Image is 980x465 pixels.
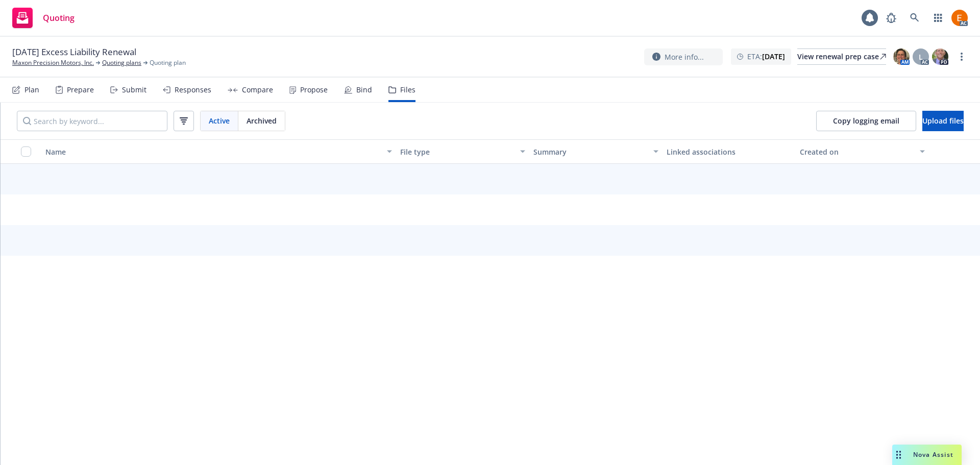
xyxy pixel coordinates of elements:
div: Propose [300,86,328,94]
span: [DATE] Excess Liability Renewal [12,46,136,58]
span: Active [209,115,230,126]
img: photo [893,48,910,65]
div: Files [400,86,415,94]
span: Upload files [922,116,964,126]
img: photo [951,10,968,26]
div: Submit [122,86,146,94]
button: More info... [644,48,723,65]
input: Search by keyword... [17,111,167,131]
button: Linked associations [663,139,796,164]
div: Plan [24,86,39,94]
strong: [DATE] [762,52,785,61]
button: Created on [796,139,929,164]
div: Summary [533,146,647,157]
span: Quoting plan [150,58,186,67]
span: L [919,52,923,62]
a: Switch app [928,8,948,28]
button: Summary [529,139,663,164]
div: Compare [242,86,273,94]
div: Prepare [67,86,94,94]
img: photo [932,48,948,65]
a: Search [904,8,925,28]
span: Copy logging email [833,116,899,126]
div: Responses [175,86,211,94]
div: Bind [356,86,372,94]
a: more [955,51,968,63]
button: Name [41,139,396,164]
span: Quoting [43,14,75,22]
button: Nova Assist [892,445,962,465]
a: Quoting plans [102,58,141,67]
div: Drag to move [892,445,905,465]
button: Upload files [922,111,964,131]
button: File type [396,139,529,164]
span: More info... [665,52,704,62]
a: Maxon Precision Motors, Inc. [12,58,94,67]
a: View renewal prep case [797,48,886,65]
span: ETA : [747,51,785,62]
span: Archived [247,115,277,126]
div: Linked associations [667,146,792,157]
a: Quoting [8,4,79,32]
span: Nova Assist [913,450,953,459]
a: Report a Bug [881,8,901,28]
input: Select all [21,146,31,157]
div: Name [45,146,381,157]
button: Copy logging email [816,111,916,131]
div: File type [400,146,514,157]
div: Created on [800,146,914,157]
